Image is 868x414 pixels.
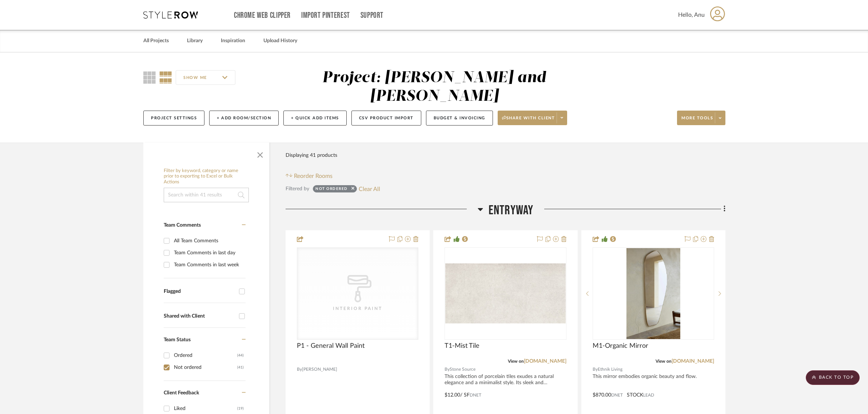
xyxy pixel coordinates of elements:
[445,366,450,373] span: By
[234,12,291,19] a: Chrome Web Clipper
[301,12,350,19] a: Import Pinterest
[359,184,380,194] button: Clear All
[678,11,705,19] span: Hello, Anu
[626,248,680,339] img: M1-Organic Mirror
[263,36,297,46] a: Upload History
[450,366,475,373] span: Stone Source
[174,247,244,259] div: Team Comments in last day
[672,359,714,364] a: [DOMAIN_NAME]
[209,111,279,126] button: + Add Room/Section
[315,186,348,194] div: Not ordered
[656,359,672,363] span: View on
[221,36,245,46] a: Inspiration
[174,235,244,247] div: All Team Comments
[164,223,201,228] span: Team Comments
[174,362,237,373] div: Not ordered
[174,259,244,271] div: Team Comments in last week
[524,359,566,364] a: [DOMAIN_NAME]
[164,188,249,202] input: Search within 41 results
[143,111,204,126] button: Project Settings
[286,172,333,180] button: Reorder Rooms
[489,203,534,218] span: Entryway
[322,70,546,104] div: Project: [PERSON_NAME] and [PERSON_NAME]
[164,168,249,185] h6: Filter by keyword, category or name prior to exporting to Excel or Bulk Actions
[508,359,524,363] span: View on
[164,390,199,395] span: Client Feedback
[598,366,622,373] span: Ethnik Living
[445,342,479,350] span: T1-Mist Tile
[806,370,860,385] scroll-to-top-button: BACK TO TOP
[502,115,555,126] span: Share with client
[164,337,191,342] span: Team Status
[677,111,725,125] button: More tools
[286,148,337,163] div: Displaying 41 products
[174,350,237,361] div: Ordered
[593,366,598,373] span: By
[361,12,383,19] a: Support
[164,313,235,319] div: Shared with Client
[297,366,302,373] span: By
[426,111,493,126] button: Budget & Invoicing
[593,342,648,350] span: M1-Organic Mirror
[445,263,565,323] img: T1-Mist Tile
[143,36,169,46] a: All Projects
[498,111,568,125] button: Share with client
[164,288,235,295] div: Flagged
[237,350,244,361] div: (44)
[302,366,337,373] span: [PERSON_NAME]
[253,146,267,161] button: Close
[283,111,347,126] button: + Quick Add Items
[286,185,309,193] div: Filtered by
[187,36,203,46] a: Library
[681,115,713,126] span: More tools
[297,342,365,350] span: P1 - General Wall Paint
[294,172,333,180] span: Reorder Rooms
[351,111,421,126] button: CSV Product Import
[237,362,244,373] div: (41)
[321,305,394,312] div: Interior Paint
